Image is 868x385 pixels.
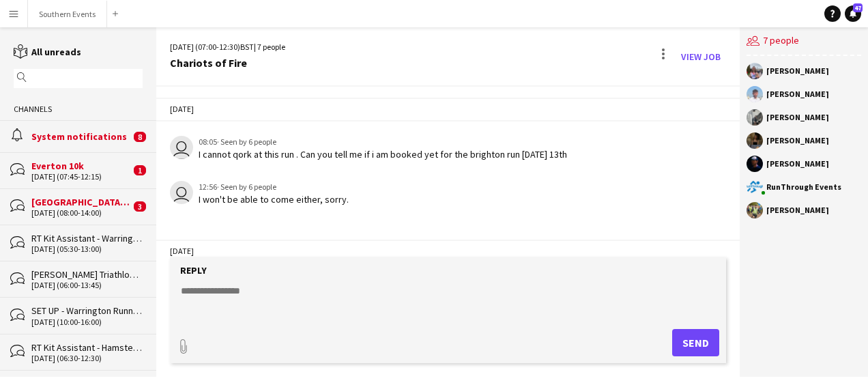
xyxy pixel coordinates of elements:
div: Chariots of Fire [170,57,285,69]
div: 7 people [747,27,861,56]
div: [DATE] (07:00-12:30) | 7 people [170,41,285,53]
label: Reply [180,264,207,276]
div: [PERSON_NAME] [766,113,829,122]
div: SET UP - Warrington Running Festival [31,304,143,317]
div: 12:56 [199,181,349,193]
div: [DATE] (06:30-12:30) [31,354,143,363]
div: [PERSON_NAME] [766,206,829,214]
a: View Job [676,46,726,68]
div: [DATE] (10:00-16:00) [31,317,143,327]
span: BST [240,42,254,52]
div: [PERSON_NAME] [766,90,829,98]
span: · Seen by 6 people [217,182,276,192]
button: Southern Events [28,1,107,27]
span: 3 [134,201,146,212]
div: [DATE] (05:30-13:00) [31,244,143,254]
div: [PERSON_NAME] [766,137,829,145]
div: I cannot qork at this run . Can you tell me if i am booked yet for the brighton run [DATE] 13th [199,148,567,160]
div: [DATE] [156,98,740,121]
div: [PERSON_NAME] [766,67,829,75]
div: [GEOGRAPHIC_DATA] Half Marathon [31,196,130,208]
span: 47 [853,3,863,12]
div: I won't be able to come either, sorry. [199,193,349,205]
div: [PERSON_NAME] Triathlon + Run [31,268,143,281]
div: RunThrough Events [766,183,841,191]
div: [DATE] (06:00-13:45) [31,281,143,290]
span: 1 [134,165,146,175]
span: 8 [134,132,146,142]
div: [DATE] [156,240,740,263]
div: [PERSON_NAME] [766,160,829,168]
div: RT Kit Assistant - Warrington Running Festival [31,232,143,244]
div: 08:05 [199,136,567,148]
a: 47 [845,5,861,22]
div: Everton 10k [31,160,130,172]
div: System notifications [31,130,130,143]
div: [DATE] (07:45-12:15) [31,172,130,182]
a: All unreads [14,46,81,58]
div: RT Kit Assistant - Hamsterley Forest 10k & Half Marathon [31,341,143,354]
button: Send [672,329,719,356]
div: [DATE] (08:00-14:00) [31,208,130,218]
span: · Seen by 6 people [217,137,276,147]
